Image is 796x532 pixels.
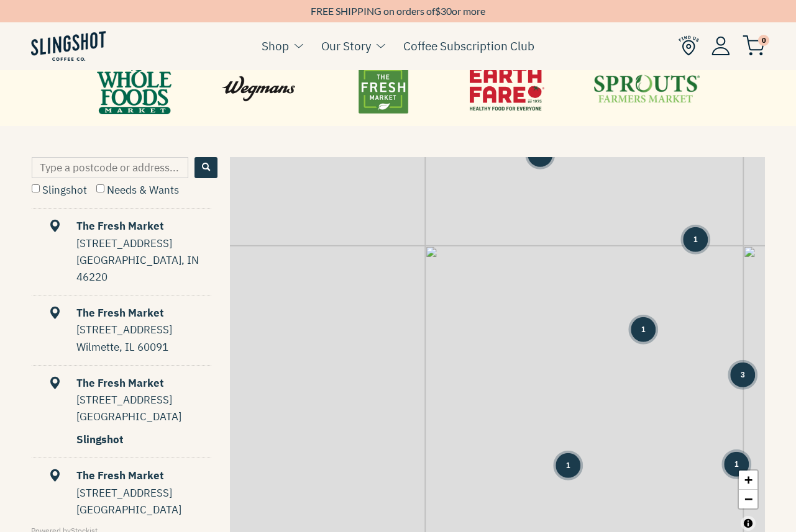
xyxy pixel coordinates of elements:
[566,460,570,471] span: 1
[33,305,211,322] div: The Fresh Market
[743,35,765,56] img: cart
[76,339,211,356] div: Wilmette, IL 60091
[33,467,211,484] div: The Fresh Market
[321,37,371,55] a: Our Story
[76,235,211,252] div: [STREET_ADDRESS]
[631,317,656,342] div: Group of 1 locations
[693,234,698,245] span: 1
[76,408,211,425] div: [GEOGRAPHIC_DATA]
[711,36,730,55] img: Account
[33,218,211,235] div: The Fresh Market
[403,37,534,55] a: Coffee Subscription Club
[32,184,40,192] input: Slingshot
[76,485,211,502] div: [STREET_ADDRESS]
[556,453,580,478] div: Group of 1 locations
[758,35,769,46] span: 0
[743,38,765,53] a: 0
[739,490,757,508] a: Zoom out
[679,35,699,56] img: Find Us
[741,369,745,381] span: 3
[32,157,188,178] input: Type a postcode or address...
[76,322,211,338] div: [STREET_ADDRESS]
[194,157,217,178] button: Search
[724,452,749,477] div: Group of 1 locations
[538,149,542,160] span: 3
[739,471,757,490] a: Zoom in
[96,183,179,197] label: Needs & Wants
[76,431,211,448] div: Slingshot
[262,37,289,55] a: Shop
[441,5,452,17] span: 30
[734,459,739,470] span: 1
[96,184,104,192] input: Needs & Wants
[528,142,552,167] div: Group of 3 locations
[76,392,211,408] div: [STREET_ADDRESS]
[76,502,211,518] div: [GEOGRAPHIC_DATA]
[435,5,441,17] span: $
[730,363,755,387] div: Group of 3 locations
[741,516,756,531] button: Toggle attribution
[76,252,211,286] div: [GEOGRAPHIC_DATA], IN 46220
[32,183,87,197] label: Slingshot
[641,324,646,335] span: 1
[33,375,211,392] div: The Fresh Market
[683,227,708,252] div: Group of 1 locations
